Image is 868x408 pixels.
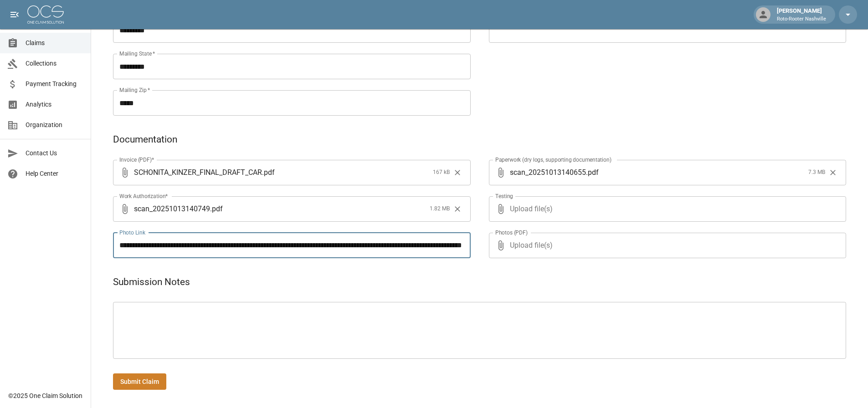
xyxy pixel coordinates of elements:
button: Clear [826,166,840,179]
label: Photos (PDF) [495,229,528,236]
span: Upload file(s) [510,233,822,258]
label: Invoice (PDF)* [119,156,154,163]
div: © 2025 One Claim Solution [8,391,82,400]
span: Upload file(s) [510,196,822,222]
span: . pdf [210,204,223,214]
span: . pdf [262,167,275,178]
span: 1.82 MB [430,204,450,214]
label: Mailing State [119,50,155,57]
div: [PERSON_NAME] [773,6,830,23]
span: 167 kB [433,168,450,177]
button: Clear [451,166,464,179]
span: Payment Tracking [26,79,83,89]
button: Submit Claim [113,373,166,390]
span: . pdf [586,167,599,178]
span: SCHONITA_KINZER_FINAL_DRAFT_CAR [134,167,262,178]
span: scan_20251013140655 [510,167,586,178]
label: Testing [495,192,513,200]
label: Mailing Zip [119,86,150,94]
span: Contact Us [26,148,83,158]
span: Claims [26,38,83,48]
p: Roto-Rooter Nashville [777,15,826,23]
span: Help Center [26,169,83,178]
label: Work Authorization* [119,192,168,200]
button: open drawer [5,5,24,24]
label: Paperwork (dry logs, supporting documentation) [495,156,611,163]
span: Analytics [26,100,83,109]
img: ocs-logo-white-transparent.png [27,5,64,24]
span: Organization [26,120,83,130]
label: Photo Link [119,229,145,236]
span: scan_20251013140749 [134,204,210,214]
button: Clear [451,202,464,216]
span: 7.3 MB [808,168,825,177]
span: Collections [26,59,83,68]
